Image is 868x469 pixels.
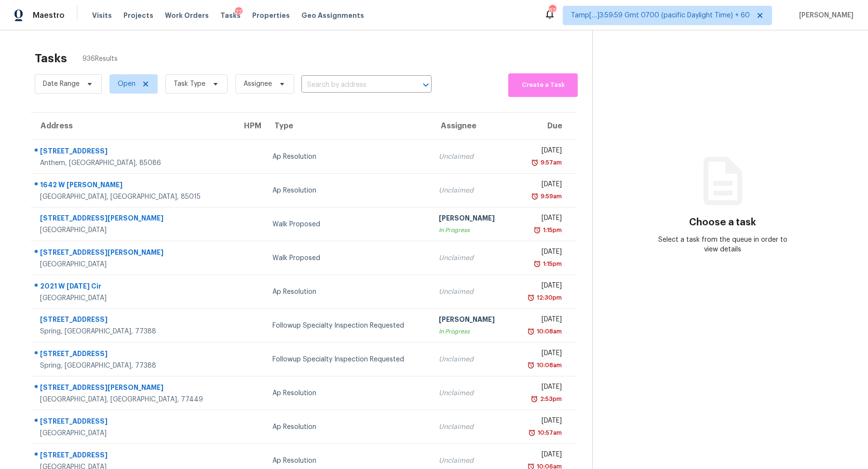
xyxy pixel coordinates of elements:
[439,388,504,398] div: Unclaimed
[40,450,227,462] div: [STREET_ADDRESS]
[535,360,562,370] div: 10:08am
[92,11,112,20] span: Visits
[519,450,562,462] div: [DATE]
[40,248,227,260] div: [STREET_ADDRESS][PERSON_NAME]
[35,54,67,63] h2: Tasks
[527,293,535,303] img: Overdue Alarm Icon
[40,395,227,404] div: [GEOGRAPHIC_DATA], [GEOGRAPHIC_DATA], 77449
[252,11,290,20] span: Properties
[40,349,227,361] div: [STREET_ADDRESS]
[40,428,227,438] div: [GEOGRAPHIC_DATA]
[519,281,562,293] div: [DATE]
[531,158,539,167] img: Overdue Alarm Icon
[519,179,562,192] div: [DATE]
[234,113,265,140] th: HPM
[439,327,504,336] div: In Progress
[40,146,227,158] div: [STREET_ADDRESS]
[272,355,423,364] div: Followup Specialty Inspection Requested
[272,152,423,162] div: Ap Resolution
[541,259,562,269] div: 1:15pm
[40,180,227,192] div: 1642 W [PERSON_NAME]
[40,225,227,235] div: [GEOGRAPHIC_DATA]
[82,54,118,64] span: 936 Results
[235,7,243,17] div: 22
[272,253,423,263] div: Walk Proposed
[419,78,433,92] button: Open
[40,383,227,395] div: [STREET_ADDRESS][PERSON_NAME]
[519,382,562,394] div: [DATE]
[539,192,562,201] div: 9:59am
[431,113,512,140] th: Assignee
[535,293,562,303] div: 12:30pm
[301,11,364,20] span: Geo Assignments
[538,394,562,404] div: 2:53pm
[689,218,756,227] h3: Choose a task
[571,11,750,20] span: Tamp[…]3:59:59 Gmt 0700 (pacific Daylight Time) + 60
[40,260,227,269] div: [GEOGRAPHIC_DATA]
[519,146,562,158] div: [DATE]
[40,158,227,168] div: Anthem, [GEOGRAPHIC_DATA], 85086
[519,213,562,225] div: [DATE]
[272,456,423,466] div: Ap Resolution
[220,12,241,19] span: Tasks
[165,11,209,20] span: Work Orders
[439,225,504,235] div: In Progress
[272,422,423,432] div: Ap Resolution
[439,355,504,364] div: Unclaimed
[123,11,153,20] span: Projects
[439,253,504,263] div: Unclaimed
[174,79,205,89] span: Task Type
[31,113,234,140] th: Address
[658,235,788,254] div: Select a task from the queue in order to view details
[265,113,431,140] th: Type
[272,287,423,297] div: Ap Resolution
[527,360,535,370] img: Overdue Alarm Icon
[439,422,504,432] div: Unclaimed
[118,79,136,89] span: Open
[439,287,504,297] div: Unclaimed
[301,78,405,93] input: Search by address
[533,225,541,235] img: Overdue Alarm Icon
[40,416,227,428] div: [STREET_ADDRESS]
[40,361,227,371] div: Spring, [GEOGRAPHIC_DATA], 77388
[549,6,556,15] div: 621
[795,11,854,20] span: [PERSON_NAME]
[272,388,423,398] div: Ap Resolution
[244,79,272,89] span: Assignee
[519,247,562,259] div: [DATE]
[539,158,562,167] div: 9:57am
[40,293,227,303] div: [GEOGRAPHIC_DATA]
[33,11,65,20] span: Maestro
[439,152,504,162] div: Unclaimed
[513,80,573,91] span: Create a Task
[541,225,562,235] div: 1:15pm
[519,416,562,428] div: [DATE]
[519,315,562,327] div: [DATE]
[40,213,227,225] div: [STREET_ADDRESS][PERSON_NAME]
[43,79,80,89] span: Date Range
[439,213,504,225] div: [PERSON_NAME]
[535,327,562,336] div: 10:08am
[527,327,535,336] img: Overdue Alarm Icon
[40,327,227,336] div: Spring, [GEOGRAPHIC_DATA], 77388
[439,186,504,195] div: Unclaimed
[40,315,227,327] div: [STREET_ADDRESS]
[536,428,562,438] div: 10:57am
[40,281,227,293] div: 2021 W [DATE] Cir
[40,192,227,202] div: [GEOGRAPHIC_DATA], [GEOGRAPHIC_DATA], 85015
[519,348,562,360] div: [DATE]
[528,428,536,438] img: Overdue Alarm Icon
[533,259,541,269] img: Overdue Alarm Icon
[531,192,539,201] img: Overdue Alarm Icon
[512,113,577,140] th: Due
[508,73,578,97] button: Create a Task
[439,456,504,466] div: Unclaimed
[272,220,423,229] div: Walk Proposed
[272,186,423,195] div: Ap Resolution
[439,315,504,327] div: [PERSON_NAME]
[530,394,538,404] img: Overdue Alarm Icon
[272,321,423,331] div: Followup Specialty Inspection Requested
